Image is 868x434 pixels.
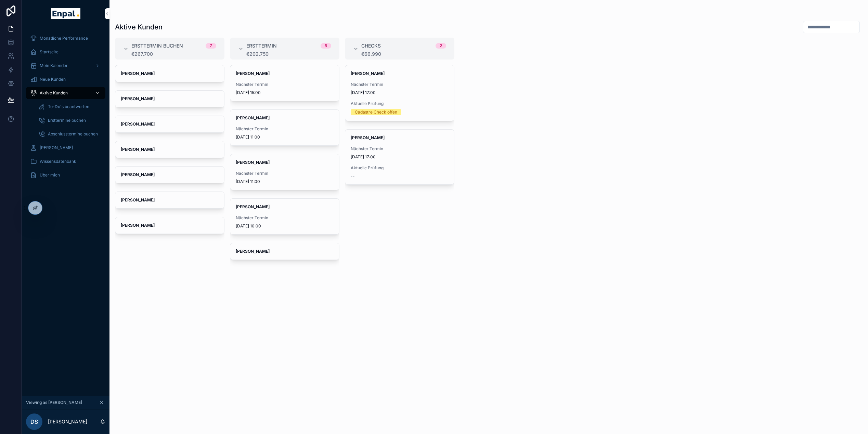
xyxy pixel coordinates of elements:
img: App logo [51,8,80,19]
span: Mein Kalender [40,63,68,68]
strong: [PERSON_NAME] [121,172,155,177]
a: Über mich [26,169,105,181]
span: Startseite [40,49,59,55]
span: Neue Kunden [40,77,66,82]
a: [PERSON_NAME] [115,217,224,234]
a: Neue Kunden [26,73,105,86]
div: 2 [440,43,442,49]
a: Abschlusstermine buchen [34,128,105,140]
a: [PERSON_NAME] [115,116,224,133]
span: Aktive Kunden [40,90,68,96]
a: [PERSON_NAME]Nächster Termin[DATE] 11:00 [230,154,339,190]
span: Ersttermine buchen [48,118,86,123]
div: €66.990 [361,51,446,57]
a: [PERSON_NAME]Nächster Termin[DATE] 10:00 [230,198,339,235]
span: Nächster Termin [236,215,334,221]
span: [DATE] 17:00 [351,154,449,160]
strong: [PERSON_NAME] [236,249,270,254]
span: [DATE] 17:00 [351,90,449,95]
strong: [PERSON_NAME] [236,71,270,76]
span: [DATE] 10:00 [236,223,334,229]
strong: [PERSON_NAME] [236,160,270,165]
span: [DATE] 15:00 [236,90,334,95]
strong: [PERSON_NAME] [121,223,155,228]
strong: [PERSON_NAME] [121,147,155,152]
span: [DATE] 11:00 [236,179,334,184]
span: Nächster Termin [236,82,334,87]
a: Aktive Kunden [26,87,105,99]
span: DS [30,418,38,426]
a: Wissensdatenbank [26,155,105,168]
span: Ersttermin [246,42,277,49]
a: [PERSON_NAME]Nächster Termin[DATE] 17:00Aktuelle PrüfungCadastre Check offen [345,65,454,121]
a: Ersttermine buchen [34,114,105,127]
span: Über mich [40,172,60,178]
span: [DATE] 11:00 [236,134,334,140]
a: To-Do's beantworten [34,101,105,113]
div: €202.750 [246,51,331,57]
strong: [PERSON_NAME] [121,121,155,127]
strong: [PERSON_NAME] [121,197,155,202]
a: [PERSON_NAME] [26,142,105,154]
a: [PERSON_NAME]Nächster Termin[DATE] 11:00 [230,109,339,146]
span: Nächster Termin [236,126,334,132]
div: 7 [210,43,212,49]
span: Wissensdatenbank [40,159,76,164]
div: Cadastre Check offen [355,109,397,115]
span: -- [351,173,355,179]
span: Ersttermin buchen [131,42,183,49]
strong: [PERSON_NAME] [121,96,155,101]
span: Viewing as [PERSON_NAME] [26,400,82,405]
a: [PERSON_NAME] [115,141,224,158]
span: Nächster Termin [351,82,449,87]
span: Nächster Termin [351,146,449,152]
strong: [PERSON_NAME] [236,204,270,209]
span: Abschlusstermine buchen [48,131,98,137]
a: [PERSON_NAME]Nächster Termin[DATE] 17:00Aktuelle Prüfung-- [345,129,454,185]
span: Nächster Termin [236,171,334,176]
span: Aktuelle Prüfung [351,101,449,106]
div: scrollable content [22,27,109,190]
div: 5 [325,43,327,49]
a: [PERSON_NAME] [230,243,339,260]
a: [PERSON_NAME]Nächster Termin[DATE] 15:00 [230,65,339,101]
a: Startseite [26,46,105,58]
p: [PERSON_NAME] [48,418,87,425]
a: Monatliche Performance [26,32,105,44]
span: To-Do's beantworten [48,104,89,109]
a: [PERSON_NAME] [115,90,224,107]
span: Aktuelle Prüfung [351,165,449,171]
strong: [PERSON_NAME] [351,135,385,140]
strong: [PERSON_NAME] [121,71,155,76]
strong: [PERSON_NAME] [236,115,270,120]
div: €267.700 [131,51,216,57]
strong: [PERSON_NAME] [351,71,385,76]
span: Monatliche Performance [40,36,88,41]
a: [PERSON_NAME] [115,65,224,82]
h1: Aktive Kunden [115,22,163,32]
span: [PERSON_NAME] [40,145,73,150]
span: Checks [361,42,381,49]
a: Mein Kalender [26,60,105,72]
a: [PERSON_NAME] [115,166,224,183]
a: [PERSON_NAME] [115,192,224,209]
